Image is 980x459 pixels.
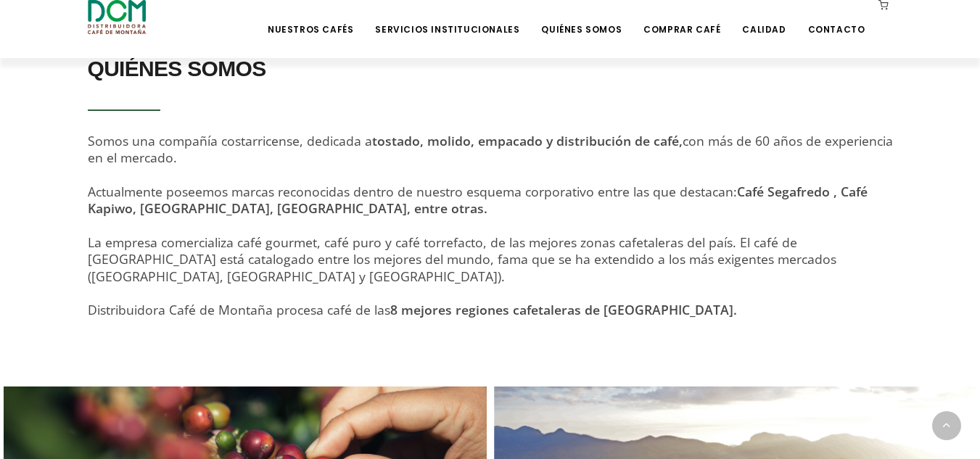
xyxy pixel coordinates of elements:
[372,132,683,149] strong: tostado, molido, empacado y distribución de café,
[799,1,874,36] a: Contacto
[366,1,528,36] a: Servicios Institucionales
[733,1,794,36] a: Calidad
[635,1,729,36] a: Comprar Café
[88,183,868,217] span: Actualmente poseemos marcas reconocidas dentro de nuestro esquema corporativo entre las que desta...
[88,233,836,285] span: La empresa comercializa café gourmet, café puro y café torrefacto, de las mejores zonas cafetaler...
[88,132,893,166] span: Somos una compañía costarricense, dedicada a con más de 60 años de experiencia en el mercado.
[88,183,868,217] strong: Café Segafredo , Café Kapiwo, [GEOGRAPHIC_DATA], [GEOGRAPHIC_DATA], entre otras.
[390,301,737,318] strong: 8 mejores regiones cafetaleras de [GEOGRAPHIC_DATA].
[259,1,362,36] a: Nuestros Cafés
[88,301,737,318] span: Distribuidora Café de Montaña procesa café de las
[532,1,630,36] a: Quiénes Somos
[88,49,893,89] h2: QUIÉNES SOMOS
